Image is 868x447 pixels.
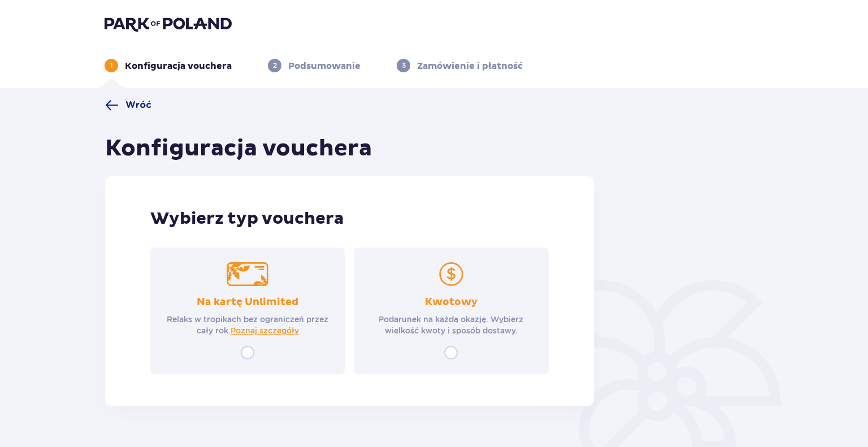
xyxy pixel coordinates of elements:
p: Podsumowanie [288,60,361,72]
p: Relaks w tropikach bez ograniczeń przez cały rok. [160,314,335,336]
div: 1Konfiguracja vouchera [105,59,232,72]
div: 2Podsumowanie [268,59,361,72]
a: Wróć [105,98,151,112]
p: Zamówienie i płatność [417,60,523,72]
p: 2 [273,60,277,71]
a: Poznaj szczegóły [231,325,299,336]
span: Wróć [125,99,151,111]
img: Park of Poland logo [105,16,232,32]
p: Na kartę Unlimited [197,296,298,309]
p: Konfiguracja vouchera [125,60,232,72]
p: Kwotowy [425,296,478,309]
div: 3Zamówienie i płatność [397,59,523,72]
h1: Konfiguracja vouchera [105,134,372,163]
p: Wybierz typ vouchera [150,208,549,229]
p: Podarunek na każdą okazję. Wybierz wielkość kwoty i sposób dostawy. [364,314,538,336]
p: 3 [402,60,406,71]
p: 1 [110,60,113,71]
